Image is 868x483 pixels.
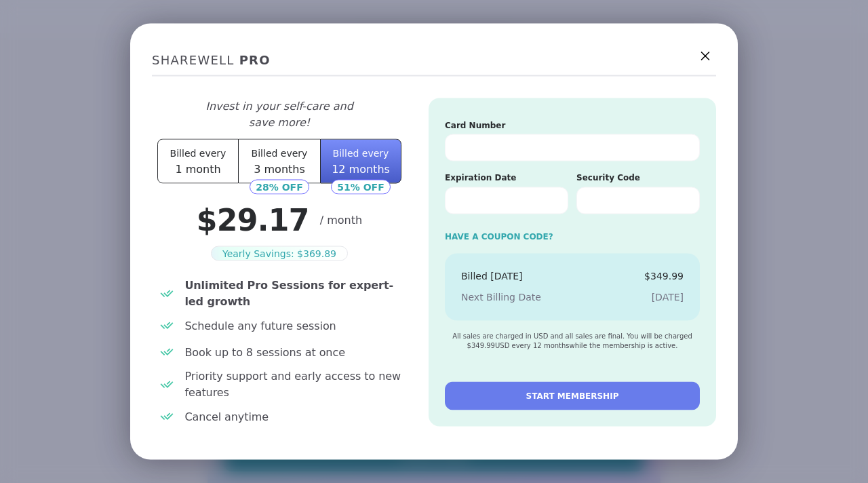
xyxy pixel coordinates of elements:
[184,277,401,310] span: Unlimited Pro Sessions for expert-led growth
[456,195,557,207] iframe: Secure expiration date input frame
[239,53,271,67] span: Pro
[239,139,320,184] button: Billed every3 months
[250,180,309,195] div: 28 % OFF
[170,148,226,159] span: Billed every
[332,163,390,176] span: 12 months
[576,172,700,184] h5: Security Code
[588,195,688,207] iframe: Secure CVC input frame
[190,98,369,131] p: Invest in your self-care and save more!
[456,143,688,155] iframe: Secure card number input frame
[461,269,523,283] div: Billed [DATE]
[211,246,348,261] div: Yearly Savings: $ 369.89
[175,163,220,176] span: 1 month
[184,344,401,360] span: Book up to 8 sessions at once
[445,230,700,242] div: Have a Coupon code?
[320,139,401,184] button: Billed every12 months
[526,389,619,402] span: START MEMBERSHIP
[252,148,308,159] span: Billed every
[197,200,309,241] h4: $ 29.17
[652,291,684,305] div: [DATE]
[461,291,541,305] div: Next Billing Date
[445,331,700,350] div: All sales are charged in USD and all sales are final. You will be charged $ 349.99 USD every 12 m...
[184,408,401,425] span: Cancel anytime
[445,381,700,410] button: START MEMBERSHIP
[331,180,390,195] div: 51 % OFF
[333,148,389,159] span: Billed every
[157,139,239,184] button: Billed every1 month
[184,317,401,334] span: Schedule any future session
[445,120,700,132] h5: Card Number
[644,269,684,283] div: $ 349.99
[320,212,362,229] span: / month
[445,172,568,184] h5: Expiration Date
[184,368,401,401] span: Priority support and early access to new features
[254,163,305,176] span: 3 months
[152,45,716,77] h2: SHAREWELL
